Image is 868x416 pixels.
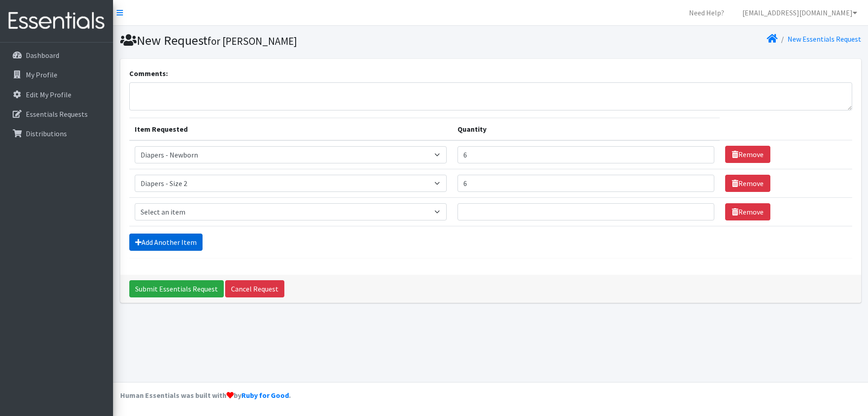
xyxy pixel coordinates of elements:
h1: New Request [120,33,487,48]
a: Add Another Item [129,234,203,251]
a: Dashboard [4,46,109,64]
a: Remove [725,203,770,220]
small: for [PERSON_NAME] [208,34,297,48]
p: Edit My Profile [26,90,71,99]
a: Remove [725,175,770,192]
p: My Profile [26,70,57,79]
strong: Human Essentials was built with by . [120,391,291,400]
p: Essentials Requests [26,110,88,119]
th: Item Requested [129,118,453,140]
a: Distributions [4,124,109,143]
a: My Profile [4,66,109,84]
a: [EMAIL_ADDRESS][DOMAIN_NAME] [735,4,864,22]
input: Submit Essentials Request [129,280,224,297]
label: Comments: [129,68,168,79]
th: Quantity [452,118,720,140]
a: Ruby for Good [241,391,289,400]
a: Essentials Requests [4,105,109,123]
p: Distributions [26,129,67,138]
p: Dashboard [26,51,59,60]
a: Need Help? [682,4,731,22]
a: Remove [725,146,770,163]
a: New Essentials Request [788,34,861,43]
a: Edit My Profile [4,86,109,104]
img: HumanEssentials [4,6,109,36]
a: Cancel Request [225,280,284,297]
